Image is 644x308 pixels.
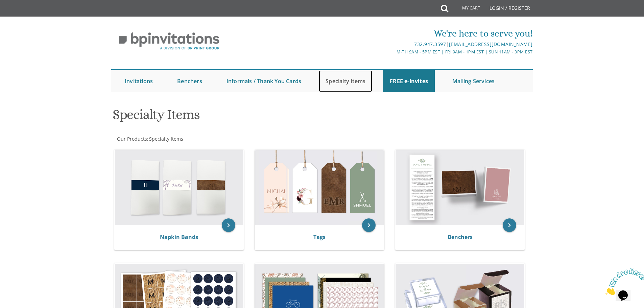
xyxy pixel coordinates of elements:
[149,136,183,142] span: Specialty Items
[113,107,388,127] h1: Specialty Items
[220,70,308,92] a: Informals / Thank You Cards
[383,70,435,92] a: FREE e-Invites
[448,233,473,241] a: Benchers
[448,1,485,18] a: My Cart
[111,136,322,142] div: :
[252,40,533,48] div: |
[362,218,376,232] a: keyboard_arrow_right
[115,150,243,225] img: Napkin Bands
[222,218,235,232] a: keyboard_arrow_right
[449,41,533,47] a: [EMAIL_ADDRESS][DOMAIN_NAME]
[503,218,516,232] a: keyboard_arrow_right
[170,70,209,92] a: Benchers
[3,3,45,29] img: Chat attention grabber
[116,136,147,142] a: Our Products
[118,70,160,92] a: Invitations
[319,70,372,92] a: Specialty Items
[602,266,644,298] iframe: chat widget
[414,41,446,47] a: 732.947.3597
[148,136,183,142] a: Specialty Items
[313,233,326,241] a: Tags
[111,27,227,55] img: BP Invitation Loft
[255,150,384,225] img: Tags
[252,27,533,40] div: We're here to serve you!
[160,233,198,241] a: Napkin Bands
[396,150,524,225] img: Benchers
[252,48,533,55] div: M-Th 9am - 5pm EST | Fri 9am - 1pm EST | Sun 11am - 3pm EST
[446,70,501,92] a: Mailing Services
